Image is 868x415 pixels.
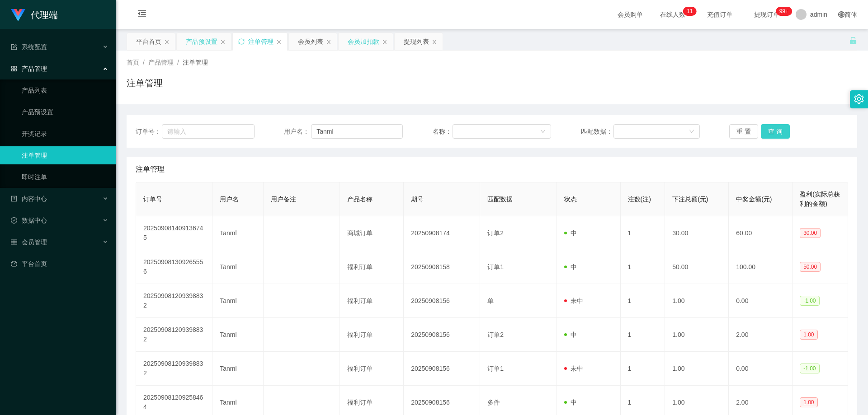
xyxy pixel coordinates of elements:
[621,284,665,318] td: 1
[800,397,817,407] span: 1.00
[136,164,165,175] span: 注单管理
[183,59,208,66] span: 注单管理
[665,284,729,318] td: 1.00
[11,65,47,72] span: 产品管理
[22,103,108,121] a: 产品预设置
[382,39,387,45] i: 图标: close
[404,33,429,50] div: 提现列表
[340,318,404,352] td: 福利订单
[22,168,108,186] a: 即时注单
[340,284,404,318] td: 福利订单
[838,11,844,18] i: 图标: global
[665,250,729,284] td: 50.00
[136,318,212,352] td: 202509081209398832
[621,250,665,284] td: 1
[22,81,108,99] a: 产品列表
[212,250,264,284] td: Tanml
[143,196,162,203] span: 订单号
[800,296,819,306] span: -1.00
[487,365,504,372] span: 订单1
[11,65,17,72] i: 图标: appstore-o
[761,124,790,139] button: 查 询
[143,59,145,66] span: /
[564,331,577,338] span: 中
[487,297,494,304] span: 单
[487,229,504,237] span: 订单2
[127,76,163,90] h1: 注单管理
[22,146,108,164] a: 注单管理
[487,196,513,203] span: 匹配数据
[665,352,729,386] td: 1.00
[690,7,693,16] p: 1
[800,262,821,272] span: 50.00
[177,59,179,66] span: /
[11,44,17,50] i: 图标: form
[212,284,264,318] td: Tanml
[404,284,480,318] td: 20250908156
[271,196,296,203] span: 用户备注
[800,330,817,340] span: 1.00
[729,216,793,250] td: 60.00
[11,255,108,273] a: 图标: dashboard平台首页
[703,11,737,18] span: 充值订单
[276,39,282,45] i: 图标: close
[148,59,174,66] span: 产品管理
[854,94,864,104] i: 图标: setting
[729,250,793,284] td: 100.00
[220,39,226,45] i: 图标: close
[11,11,58,18] a: 代理端
[621,318,665,352] td: 1
[750,11,784,18] span: 提现订单
[729,124,758,139] button: 重 置
[22,125,108,143] a: 开奖记录
[340,250,404,284] td: 福利订单
[127,59,139,66] span: 首页
[800,364,819,373] span: -1.00
[220,196,239,203] span: 用户名
[326,39,331,45] i: 图标: close
[665,216,729,250] td: 30.00
[729,284,793,318] td: 0.00
[11,239,17,245] i: 图标: table
[683,7,696,16] sup: 11
[672,196,708,203] span: 下注总额(元)
[404,216,480,250] td: 20250908174
[31,0,58,29] h1: 代理端
[11,217,47,224] span: 数据中心
[340,352,404,386] td: 福利订单
[136,352,212,386] td: 202509081209398832
[404,250,480,284] td: 20250908158
[540,129,546,135] i: 图标: down
[656,11,690,18] span: 在线人数
[564,365,583,372] span: 未中
[340,216,404,250] td: 商城订单
[564,196,577,203] span: 状态
[687,7,690,16] p: 1
[212,318,264,352] td: Tanml
[311,124,403,139] input: 请输入
[212,216,264,250] td: Tanml
[238,38,245,45] i: 图标: sync
[487,263,504,270] span: 订单1
[432,39,437,45] i: 图标: close
[487,331,504,338] span: 订单2
[729,352,793,386] td: 0.00
[689,129,694,135] i: 图标: down
[404,318,480,352] td: 20250908156
[136,33,161,50] div: 平台首页
[581,127,613,136] span: 匹配数据：
[487,399,500,406] span: 多件
[136,250,212,284] td: 202509081309265556
[164,39,170,45] i: 图标: close
[404,352,480,386] td: 20250908156
[621,216,665,250] td: 1
[162,124,254,139] input: 请输入
[212,352,264,386] td: Tanml
[564,297,583,304] span: 未中
[564,263,577,270] span: 中
[248,33,274,50] div: 注单管理
[621,352,665,386] td: 1
[736,196,772,203] span: 中奖金额(元)
[284,127,311,136] span: 用户名：
[136,127,162,136] span: 订单号：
